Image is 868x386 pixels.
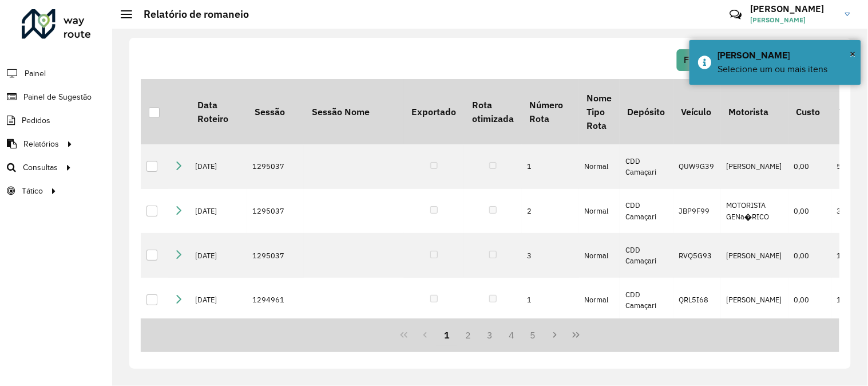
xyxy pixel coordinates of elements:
button: Filtrar [677,49,716,71]
td: 0,00 [788,189,831,234]
span: Relatórios [23,138,59,150]
a: Contato Rápido [723,2,748,27]
div: Selecione um ou mais itens [718,62,853,76]
td: CDD Camaçari [620,278,673,322]
h3: [PERSON_NAME] [751,3,837,14]
td: Normal [579,233,620,278]
button: 4 [501,324,522,346]
th: Rota otimizada [464,79,521,144]
span: Pedidos [22,115,50,127]
th: Veículo [673,79,721,144]
td: [DATE] [189,233,247,278]
button: 2 [458,324,479,346]
span: Tático [22,185,43,197]
td: 1295037 [247,189,304,234]
button: 1 [436,324,458,346]
td: [PERSON_NAME] [721,144,788,189]
th: Exportado [404,79,464,144]
td: [DATE] [189,144,247,189]
td: [DATE] [189,189,247,234]
td: RVQ5G93 [673,233,721,278]
button: Close [850,45,856,62]
div: Imprimir Romaneio [718,49,853,62]
th: Data Roteiro [189,79,247,144]
td: MOTORISTA GENa�RICO [721,189,788,234]
td: JBP9F99 [673,189,721,234]
td: 0,00 [788,144,831,189]
span: Consultas [23,162,58,174]
td: 1 [522,144,579,189]
td: 1294961 [247,278,304,322]
td: Normal [579,189,620,234]
th: Sessão Nome [304,79,404,144]
button: Last Page [565,324,587,346]
span: × [850,48,856,60]
button: Next Page [544,324,566,346]
td: CDD Camaçari [620,144,673,189]
span: Painel de Sugestão [23,91,92,103]
button: 3 [479,324,501,346]
th: Depósito [620,79,673,144]
td: [DATE] [189,278,247,322]
th: Motorista [721,79,788,144]
td: 0,00 [788,278,831,322]
th: Custo [788,79,831,144]
td: 1295037 [247,144,304,189]
th: Número Rota [522,79,579,144]
td: Normal [579,278,620,322]
td: 1 [522,278,579,322]
td: QRL5I68 [673,278,721,322]
td: QUW9G39 [673,144,721,189]
td: [PERSON_NAME] [721,278,788,322]
span: Filtrar [684,55,709,65]
span: Painel [25,68,46,80]
td: 1295037 [247,233,304,278]
td: 2 [522,189,579,234]
th: Nome Tipo Rota [579,79,620,144]
td: CDD Camaçari [620,233,673,278]
button: 5 [522,324,544,346]
span: [PERSON_NAME] [751,15,837,25]
td: 3 [522,233,579,278]
td: Normal [579,144,620,189]
td: 0,00 [788,233,831,278]
td: CDD Camaçari [620,189,673,234]
th: Sessão [247,79,304,144]
h2: Relatório de romaneio [132,8,249,21]
td: [PERSON_NAME] [721,233,788,278]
